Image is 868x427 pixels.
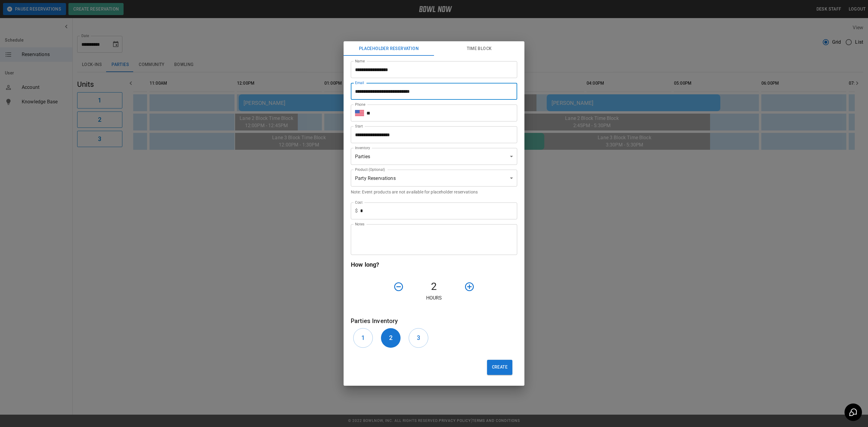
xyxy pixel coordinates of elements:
p: Note: Event products are not available for placeholder reservations [351,189,517,195]
button: Create [487,360,512,375]
label: Phone [355,102,365,107]
h6: 1 [361,333,365,343]
h4: 2 [406,280,462,293]
p: Hours [351,294,517,302]
p: $ [355,207,358,215]
h6: 3 [417,333,420,343]
button: Time Block [434,41,524,56]
button: Placeholder Reservation [344,41,434,56]
button: Select country [355,108,364,118]
button: 3 [409,328,428,348]
h6: 2 [389,333,392,343]
button: 1 [353,328,373,348]
div: Party Reservations [351,170,517,187]
div: Parties [351,148,517,165]
h6: How long? [351,260,517,269]
h6: Parties Inventory [351,316,517,326]
button: 2 [381,328,401,348]
input: Choose date, selected date is Oct 26, 2025 [351,126,513,143]
label: Start [355,124,363,129]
